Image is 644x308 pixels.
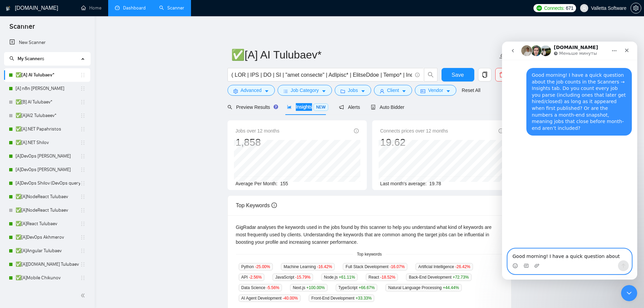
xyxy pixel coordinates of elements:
[80,181,86,186] span: holder
[236,127,280,135] span: Jobs over 12 months
[290,284,327,291] span: Next.js
[4,258,90,271] li: ✅[A]Angular.NET Tulubaev
[16,122,80,136] a: ✅[A].NET Papahristos
[239,294,301,302] span: AI Agent Development
[228,105,232,110] span: search
[236,136,280,149] div: 1,858
[249,275,262,280] span: -2.56 %
[371,104,404,110] span: Auto Bidder
[566,4,573,12] span: 671
[80,167,86,172] span: holder
[80,248,86,254] span: holder
[271,203,277,208] span: info-circle
[16,109,80,122] a: ✅[A]AI2 Tulubaeev*
[4,68,90,82] li: ✅[A] AI Tulubaev*
[16,163,80,176] a: [A]DevOps [PERSON_NAME]
[429,181,441,186] span: 19.78
[4,231,90,244] li: ✅[A]DevOps Akhmerov
[80,221,86,227] span: holder
[4,109,90,122] li: ✅[A]AI2 Tulubaeev*
[80,72,86,78] span: holder
[4,122,90,136] li: ✅[A].NET Papahristos
[361,89,365,94] span: caret-down
[402,89,406,94] span: caret-down
[16,190,80,204] a: ✅[A]NodeReact Tulubaev
[621,285,637,301] iframe: Intercom live chat
[287,104,328,110] span: Insights
[387,87,399,94] span: Client
[421,89,425,94] span: idcard
[415,85,456,96] button: idcardVendorcaret-down
[239,263,273,270] span: Python
[406,274,471,281] span: Back-End Development
[287,104,292,109] span: area-chart
[428,87,443,94] span: Vendor
[16,244,80,258] a: ✅[A]Angular Tulubaev
[424,68,437,81] button: search
[452,71,464,79] span: Save
[80,275,86,281] span: holder
[340,89,345,94] span: folder
[4,163,90,176] li: [A]DevOps Shilov
[354,128,359,133] span: info-circle
[356,296,372,301] span: +33.33 %
[453,275,469,280] span: +72.73 %
[16,217,80,231] a: ✅[A]React Tulubaev
[380,181,427,186] span: Last month's average:
[9,56,14,61] span: search
[630,5,641,11] a: setting
[80,153,86,159] span: holder
[4,217,90,231] li: ✅[A]React Tulubaev
[80,140,86,145] span: holder
[80,292,87,299] span: double-left
[4,36,90,49] li: New Scanner
[502,42,637,280] iframe: Intercom live chat
[359,285,375,290] span: +66.67 %
[380,89,384,94] span: user
[291,87,319,94] span: Job Category
[4,204,90,217] li: ✅[A]NodeReact Tulubaev
[236,196,503,215] div: Top Keywords
[18,56,44,62] span: My Scanners
[80,208,86,213] span: holder
[6,3,10,14] img: logo
[81,5,101,11] a: homeHome
[228,104,276,110] span: Preview Results
[343,263,407,270] span: Full Stack Development
[4,190,90,204] li: ✅[A]NodeReact Tulubaev
[496,72,508,78] span: delete
[9,36,85,49] a: New Scanner
[231,46,498,63] input: Scanner name...
[366,274,398,281] span: React
[283,296,298,301] span: -40.00 %
[335,85,371,96] button: folderJobscaret-down
[353,251,386,258] span: Top keywords
[317,264,332,269] span: -16.42 %
[374,85,412,96] button: userClientcaret-down
[9,56,44,62] span: My Scanners
[339,104,360,110] span: Alerts
[236,181,278,186] span: Average Per Month:
[415,73,420,77] span: info-circle
[228,85,275,96] button: settingAdvancedcaret-down
[239,284,282,291] span: Data Science
[80,99,86,105] span: holder
[233,89,238,94] span: setting
[115,5,146,11] a: dashboardDashboard
[415,263,473,270] span: Artificial Intelligence
[16,204,80,217] a: ✅[A]NodeReact Tulubaev
[495,68,509,81] button: delete
[478,72,491,78] span: copy
[442,68,474,81] button: Save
